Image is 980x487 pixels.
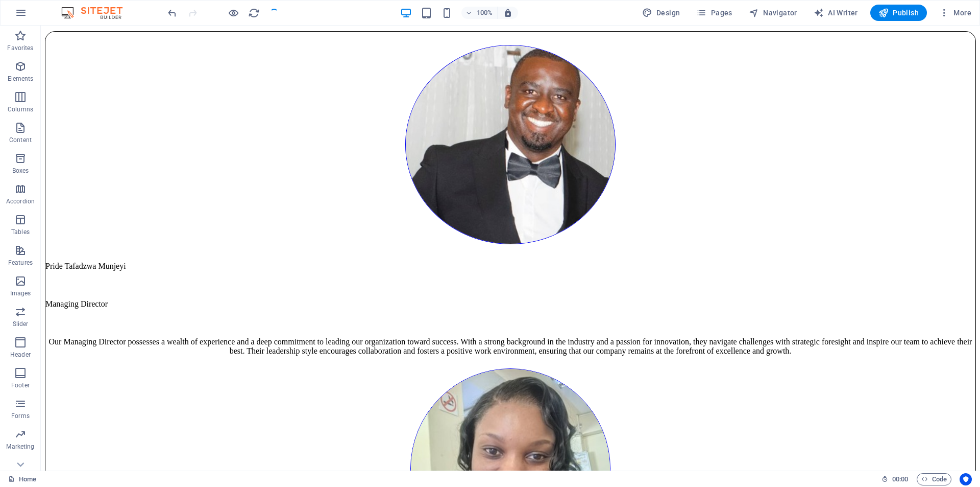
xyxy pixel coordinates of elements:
span: Code [921,473,947,485]
button: Pages [692,5,736,21]
p: Boxes [12,167,29,175]
p: Forms [11,412,30,420]
span: Pages [696,8,732,18]
button: More [935,5,975,21]
span: Publish [878,8,919,18]
button: 100% [461,7,498,19]
button: Navigator [745,5,801,21]
i: On resize automatically adjust zoom level to fit chosen device. [503,8,512,17]
img: Editor Logo [59,7,135,19]
span: Design [642,8,680,18]
p: Accordion [6,197,35,205]
p: Slider [13,320,29,328]
p: Tables [11,228,30,236]
div: Design (Ctrl+Alt+Y) [638,5,684,21]
a: Click to cancel selection. Double-click to open Pages [8,473,36,485]
button: Design [638,5,684,21]
h6: 100% [477,7,493,19]
p: Columns [8,105,33,113]
span: AI Writer [814,8,858,18]
p: Features [8,259,33,267]
button: undo [166,7,178,19]
button: Usercentrics [960,473,972,485]
button: Click here to leave preview mode and continue editing [227,7,239,19]
span: : [899,475,901,483]
i: Undo: Change text (Ctrl+Z) [166,7,178,19]
p: Marketing [6,443,34,451]
button: AI Writer [810,5,862,21]
p: Favorites [7,44,33,52]
p: Header [10,351,31,359]
h6: Session time [881,473,909,485]
p: Elements [8,75,34,83]
span: 00 00 [892,473,908,485]
button: Code [917,473,951,485]
span: Navigator [749,8,797,18]
span: More [939,8,971,18]
button: Publish [870,5,927,21]
p: Content [9,136,32,144]
p: Images [10,289,31,297]
button: reload [248,7,260,19]
p: Footer [11,381,30,389]
i: Reload page [248,7,260,19]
